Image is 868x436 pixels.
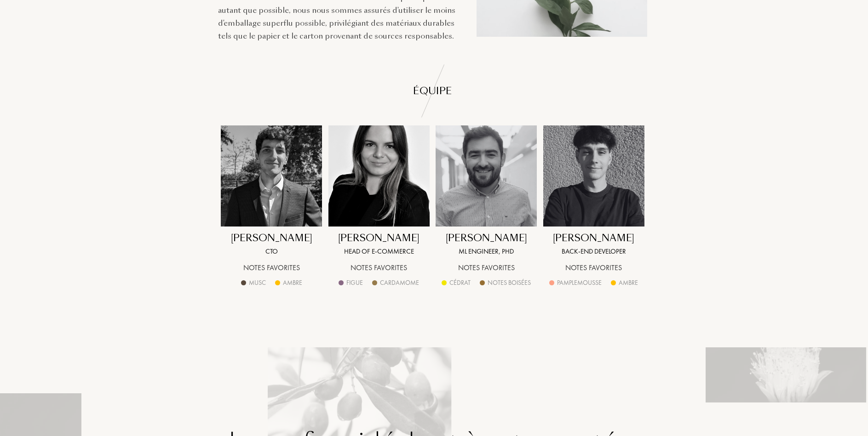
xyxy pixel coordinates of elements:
[351,262,407,273] div: Notes favorites
[449,278,471,288] div: Cédrat
[265,246,278,257] div: CTO
[283,278,302,288] div: Ambre
[619,278,638,288] div: Ambre
[557,278,602,288] div: Pamplemousse
[338,231,420,245] div: [PERSON_NAME]
[344,246,414,257] div: HEAD OF E-COMMERCE
[249,278,266,288] div: Musc
[565,262,622,273] div: Notes favorites
[553,231,634,245] div: [PERSON_NAME]
[458,262,515,273] div: Notes favorites
[562,246,626,257] div: Back-end developer
[446,231,527,245] div: [PERSON_NAME]
[380,278,419,288] div: Cardamome
[459,246,514,257] div: ML ENGINEER, PhD
[488,278,531,288] div: Notes Boisées
[243,262,300,273] div: Notes favorites
[413,84,452,98] div: équipe
[231,231,312,245] div: [PERSON_NAME]
[346,278,363,288] div: Figue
